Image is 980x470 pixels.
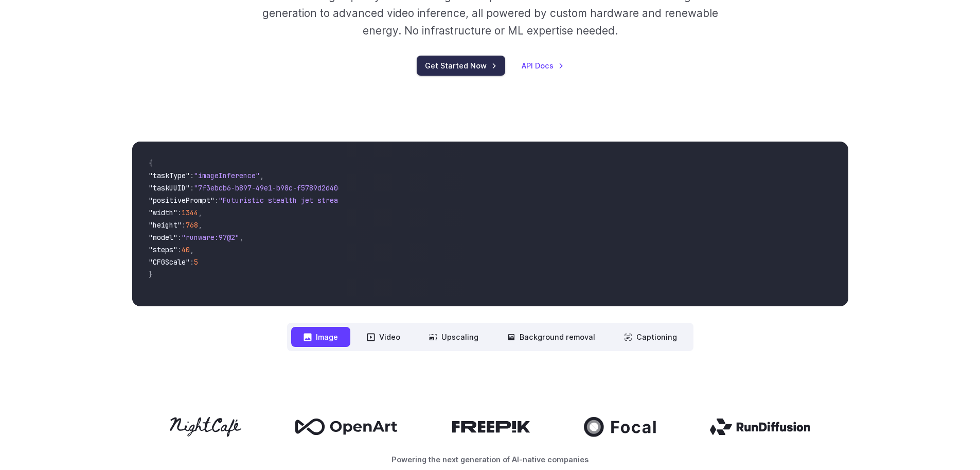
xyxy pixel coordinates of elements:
span: , [260,171,264,180]
button: Background removal [495,327,608,347]
span: 768 [186,220,198,230]
span: : [215,196,219,205]
button: Video [354,327,413,347]
a: Get Started Now [417,56,505,76]
span: : [177,245,182,254]
span: 40 [182,245,190,254]
span: "positivePrompt" [149,196,215,205]
span: "imageInference" [194,171,260,180]
span: "height" [149,220,182,230]
button: Captioning [612,327,689,347]
span: "Futuristic stealth jet streaking through a neon-lit cityscape with glowing purple exhaust" [219,196,593,205]
span: 5 [194,257,198,267]
span: : [182,220,186,230]
span: } [149,270,153,279]
span: , [190,245,194,254]
span: , [198,220,202,230]
span: "runware:97@2" [182,233,239,242]
span: "width" [149,208,177,217]
p: Powering the next generation of AI-native companies [132,454,848,465]
span: "model" [149,233,177,242]
span: : [190,183,194,193]
span: "steps" [149,245,177,254]
button: Image [291,327,350,347]
span: : [190,171,194,180]
span: : [177,208,182,217]
span: "7f3ebcb6-b897-49e1-b98c-f5789d2d40d7" [194,183,350,193]
span: : [190,257,194,267]
button: Upscaling [417,327,491,347]
span: : [177,233,182,242]
span: , [198,208,202,217]
span: "CFGScale" [149,257,190,267]
span: 1344 [182,208,198,217]
span: "taskUUID" [149,183,190,193]
span: { [149,159,153,168]
a: API Docs [522,60,564,72]
span: "taskType" [149,171,190,180]
span: , [239,233,243,242]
